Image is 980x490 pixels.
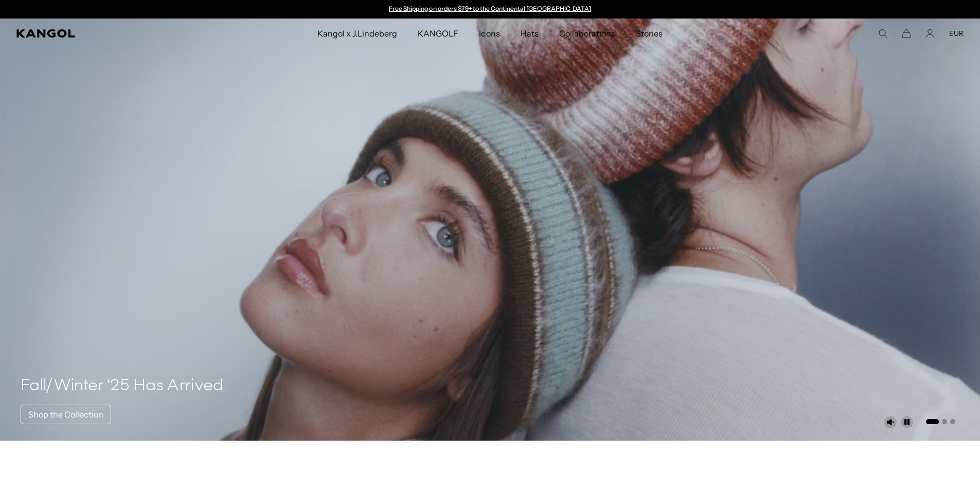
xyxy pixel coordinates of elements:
summary: Search here [878,29,887,38]
button: Cart [902,29,911,38]
a: Kangol [16,29,210,38]
span: Stories [636,19,663,48]
span: Hats [521,19,539,48]
button: Pause [901,416,913,428]
button: Unmute [884,416,897,428]
button: EUR [949,29,964,38]
a: KANGOLF [407,19,469,48]
div: Announcement [384,5,596,13]
span: Collaborations [559,19,615,48]
a: Kangol x J.Lindeberg [307,19,408,48]
a: Stories [626,19,673,48]
button: Go to slide 3 [950,419,955,424]
ul: Select a slide to show [925,417,955,425]
a: Icons [469,19,510,48]
button: Go to slide 1 [926,419,939,424]
div: 1 of 2 [384,5,596,13]
a: Shop the Collection [21,405,111,424]
span: Kangol x J.Lindeberg [317,19,398,48]
h4: Fall/Winter ‘25 Has Arrived [21,376,224,396]
a: Free Shipping on orders $79+ to the Continental [GEOGRAPHIC_DATA] [389,5,591,12]
a: Hats [510,19,549,48]
span: KANGOLF [418,19,458,48]
button: Go to slide 2 [942,419,947,424]
span: Icons [479,19,500,48]
a: Collaborations [549,19,626,48]
a: Account [925,29,935,38]
slideshow-component: Announcement bar [384,5,596,13]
